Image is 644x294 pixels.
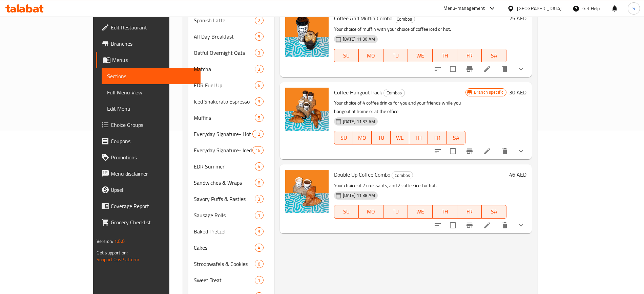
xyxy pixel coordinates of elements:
[194,146,252,154] span: Everyday Signature- Iced
[513,143,529,159] button: show more
[353,131,372,144] button: MO
[252,146,263,154] div: items
[255,277,263,284] span: 1
[255,16,263,24] div: items
[383,49,408,62] button: TU
[188,223,274,240] div: Baked Pretzel3
[392,172,413,179] span: Combos
[255,32,263,41] div: items
[383,205,408,219] button: TU
[471,89,506,95] span: Branch specific
[188,175,274,191] div: Sandwiches & Wraps8
[194,97,255,106] div: Iced Shakerato Espresso
[255,276,263,284] div: items
[255,180,263,186] span: 8
[509,14,526,23] h6: 25 AED
[334,99,465,116] p: Your choice of 4 coffee drinks for you and your friends while you hangout at home or at the office.
[457,49,482,62] button: FR
[430,143,446,159] button: sort-choices
[188,28,274,45] div: All Day Breakfast5
[111,186,195,194] span: Upsell
[340,36,378,42] span: [DATE] 11:36 AM
[334,131,353,144] button: SU
[111,153,195,161] span: Promotions
[194,130,252,138] span: Everyday Signature- Hot
[393,133,407,143] span: WE
[255,17,263,24] span: 2
[457,205,482,219] button: FR
[632,5,635,12] span: S
[484,207,504,217] span: SA
[194,81,255,89] span: EDR Fuel Up
[285,170,329,213] img: Double Up Coffee Combo
[386,51,406,61] span: TU
[447,131,465,144] button: SA
[96,52,201,68] a: Menus
[255,114,263,122] div: items
[194,49,255,57] span: Oatful Overnight Oats
[334,25,507,33] p: Your choice of muffin with your choice of coffee iced or hot.
[194,244,255,252] span: Cakes
[334,87,382,97] span: Coffee Hangout Pack
[483,221,491,229] a: Edit menu item
[194,227,255,235] span: Baked Pretzel
[361,51,381,61] span: MO
[194,162,255,171] div: EDR Summer
[433,205,457,219] button: TH
[255,261,263,267] span: 6
[111,137,195,145] span: Coupons
[255,66,263,72] span: 3
[392,171,413,179] div: Combos
[194,65,255,73] span: Matcha
[188,61,274,77] div: Matcha3
[255,97,263,106] div: items
[111,218,195,226] span: Grocery Checklist
[359,205,383,219] button: MO
[194,211,255,219] span: Sausage Rolls
[253,131,263,137] span: 12
[461,61,478,77] button: Branch-specific-item
[497,61,513,77] button: delete
[334,169,390,180] span: Double Up Coffee Combo
[374,133,388,143] span: TU
[255,212,263,219] span: 1
[96,149,201,165] a: Promotions
[334,49,359,62] button: SU
[394,15,415,23] span: Combos
[450,133,463,143] span: SA
[194,195,255,203] span: Savory Puffs & Pasties
[359,49,383,62] button: MO
[102,68,201,84] a: Sections
[509,88,526,97] h6: 30 AED
[188,77,274,93] div: EDR Fuel Up6
[194,32,255,41] span: All Day Breakfast
[497,217,513,233] button: delete
[255,115,263,121] span: 5
[255,98,263,105] span: 3
[334,13,392,23] span: Coffee And Muffin Combo
[334,181,507,190] p: Your choice of 2 croissants, and 2 coffee iced or hot.
[194,114,255,122] span: Muffins
[255,50,263,56] span: 3
[102,100,201,117] a: Edit Menu
[517,65,525,73] svg: Show Choices
[114,237,125,246] span: 1.0.0
[97,248,128,257] span: Get support on:
[97,237,113,246] span: Version:
[446,144,460,158] span: Select to update
[443,4,485,13] div: Menu-management
[188,158,274,175] div: EDR Summer4
[337,51,356,61] span: SU
[255,260,263,268] div: items
[513,217,529,233] button: show more
[340,118,378,125] span: [DATE] 11:37 AM
[408,49,433,62] button: WE
[384,89,404,97] span: Combos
